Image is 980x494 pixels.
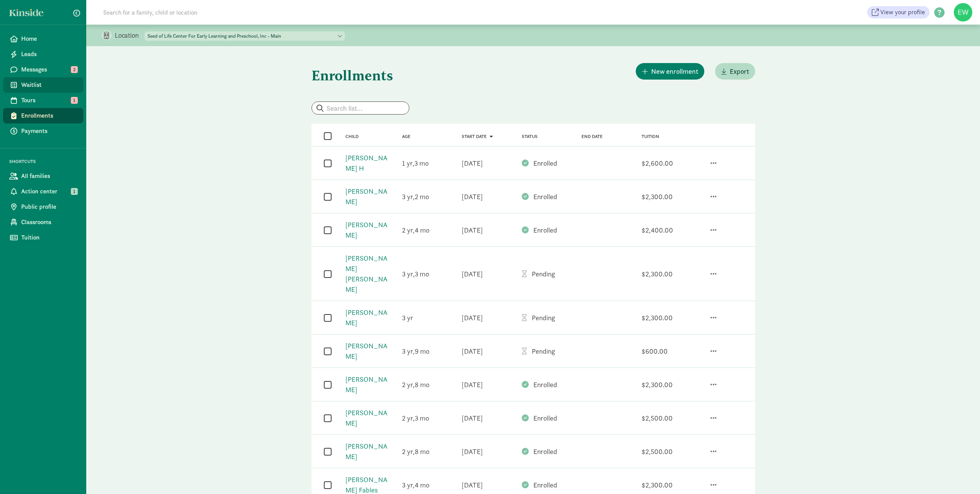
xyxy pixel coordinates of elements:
a: [PERSON_NAME] [PERSON_NAME] [345,254,387,294]
div: [DATE] [462,346,483,356]
a: Tours 1 [3,93,83,108]
a: Enrollments [3,108,83,123]
div: $2,500.00 [642,446,673,457]
span: 9 [415,347,429,356]
span: 1 [71,97,78,104]
span: New enrollment [651,66,698,77]
a: Age [402,134,410,139]
a: [PERSON_NAME] [345,220,387,240]
input: Search for a family, child or location [99,5,315,20]
div: [DATE] [462,191,483,202]
div: [DATE] [462,480,483,490]
a: Payments [3,123,83,139]
span: Pending [532,313,555,322]
a: Start date [462,134,493,139]
span: 2 [402,226,415,235]
iframe: Chat Widget [941,457,980,494]
div: $2,600.00 [642,158,673,168]
span: Home [21,34,77,43]
span: 2 [402,380,415,389]
span: 3 [402,269,415,278]
span: 4 [415,481,429,489]
div: [DATE] [462,225,483,235]
span: Pending [532,347,555,356]
div: $2,400.00 [642,225,673,235]
span: 3 [402,481,415,489]
a: Tuition [3,230,83,245]
div: $2,300.00 [642,269,673,279]
span: 2 [415,192,429,201]
div: $2,300.00 [642,313,673,323]
a: Waitlist [3,77,83,93]
span: Waitlist [21,80,77,90]
span: Enrolled [533,414,557,422]
a: Messages 2 [3,62,83,77]
a: [PERSON_NAME] [345,308,387,327]
span: Enrollments [21,111,77,120]
div: [DATE] [462,413,483,423]
a: Action center 1 [3,184,83,199]
span: Child [345,134,358,139]
div: $2,500.00 [642,413,673,423]
span: 3 [415,269,429,278]
span: 2 [402,447,415,456]
a: [PERSON_NAME] [345,375,387,394]
button: Export [715,63,755,80]
span: Messages [21,65,77,74]
span: Tuition [21,233,77,242]
span: 3 [402,347,415,356]
span: Enrolled [533,481,557,489]
div: [DATE] [462,446,483,457]
span: Enrolled [533,447,557,456]
a: [PERSON_NAME] [345,187,387,206]
div: [DATE] [462,269,483,279]
span: Enrolled [533,380,557,389]
div: [DATE] [462,313,483,323]
button: New enrollment [636,63,704,80]
a: [PERSON_NAME] H [345,153,387,173]
span: Leads [21,50,77,59]
span: 1 [71,188,78,195]
div: $600.00 [642,346,668,356]
a: View your profile [867,6,930,18]
span: Action center [21,187,77,196]
span: Start date [462,134,487,139]
a: Classrooms [3,215,83,230]
span: 4 [415,226,429,235]
span: Pending [532,269,555,278]
span: 2 [402,414,415,422]
span: Tours [21,96,77,105]
span: 3 [415,414,429,422]
span: Public profile [21,202,77,211]
h1: Enrollments [312,62,393,89]
a: Public profile [3,199,83,215]
span: 3 [402,192,415,201]
a: [PERSON_NAME] [345,408,387,427]
span: Export [730,66,749,77]
span: 2 [71,66,78,73]
div: $2,300.00 [642,379,673,390]
span: 1 [402,159,414,168]
div: $2,300.00 [642,480,673,490]
span: 8 [415,380,429,389]
input: Search list... [312,102,409,114]
span: 3 [402,313,413,322]
a: Status [522,134,538,139]
div: [DATE] [462,158,483,168]
div: $2,300.00 [642,191,673,202]
span: 3 [414,159,429,168]
p: Location [115,31,144,40]
span: Payments [21,126,77,136]
a: All families [3,168,83,184]
div: [DATE] [462,379,483,390]
span: View your profile [880,8,925,17]
a: Home [3,31,83,47]
span: Enrolled [533,226,557,235]
a: Tuition [642,134,659,139]
span: Enrolled [533,192,557,201]
a: End date [581,134,603,139]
